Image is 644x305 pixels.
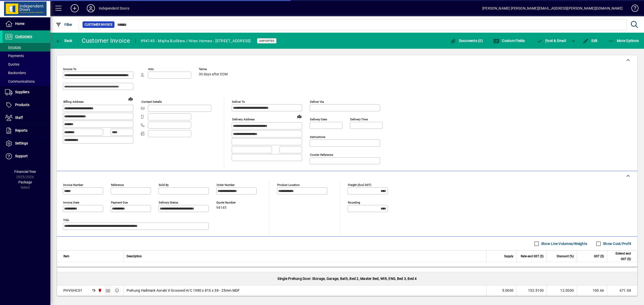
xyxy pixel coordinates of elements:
mat-label: Invoice To [63,67,76,71]
div: #94145 - Majha Builders / Hitec Homes - [STREET_ADDRESS] [141,37,251,45]
span: Quote number [216,201,247,204]
mat-label: Payment due [111,201,128,204]
span: Filter [56,23,72,27]
div: 152.5100 [520,288,544,293]
button: Back [54,36,74,45]
button: Profile [83,4,99,13]
span: 94145 [216,206,226,210]
span: Products [15,103,29,107]
span: 30 days after EOM [199,72,228,76]
mat-label: Courier Reference [310,153,333,157]
div: Customer Invoice [82,37,130,45]
mat-label: Delivery time [350,118,368,121]
mat-label: Deliver via [310,100,324,104]
span: Terms [199,68,229,71]
mat-label: Title [63,218,69,222]
td: 100.66 [577,285,607,295]
mat-label: Order number [217,183,235,187]
a: Knowledge Base [628,1,638,17]
app-page-header-button: Back [50,36,78,45]
span: ost & Email [537,39,566,43]
a: Backorders [3,69,50,77]
a: View on map [295,112,303,120]
button: Add [67,4,83,13]
a: Invoices [3,43,50,52]
span: Package [18,180,32,184]
a: Home [3,18,50,30]
mat-label: Invoice number [63,183,83,187]
a: Quotes [3,60,50,69]
button: Edit [581,36,599,45]
span: Edit [583,39,598,43]
span: Quotes [5,62,19,66]
span: Extend excl GST ($) [610,251,631,262]
a: Support [3,150,50,163]
span: Settings [15,141,28,145]
span: Unposted [259,39,274,42]
mat-label: Rounding [348,201,360,204]
a: Staff [3,112,50,124]
td: 12.0000 [547,285,577,295]
a: Settings [3,137,50,150]
span: P [545,39,548,43]
span: Item [63,253,69,259]
span: Staff [15,116,23,120]
a: Suppliers [3,86,50,98]
span: Supply [504,253,513,259]
span: Customers [15,34,32,38]
mat-label: Reference [111,183,124,187]
a: Communications [3,77,50,86]
span: Invoices [5,45,21,49]
a: Products [3,99,50,111]
mat-label: Sold by [159,183,169,187]
span: Description [127,253,142,259]
span: Rate excl GST ($) [521,253,544,259]
mat-label: Instructions [310,135,325,139]
span: 5.0000 [502,288,514,293]
a: View on map [127,95,135,103]
div: [PERSON_NAME] [PERSON_NAME][EMAIL_ADDRESS][PERSON_NAME][DOMAIN_NAME] [482,4,623,12]
div: PHVGHC01 [63,288,82,293]
span: Documents (0) [450,39,483,43]
span: Discount (%) [557,253,574,259]
label: Show Cost/Profit [602,241,631,246]
span: Suppliers [15,90,29,94]
span: Reports [15,128,27,132]
a: Reports [3,124,50,137]
button: Documents (0) [449,36,484,45]
span: Communications [5,79,35,83]
span: Christchurch [97,288,102,293]
mat-label: Deliver To [232,100,245,104]
span: Customer Invoice [85,22,112,27]
a: Payments [3,52,50,60]
button: More Options [607,36,640,45]
mat-label: Attn [148,67,154,71]
span: Payments [5,54,24,58]
mat-label: Freight (excl GST) [348,183,371,187]
mat-label: Product location [277,183,300,187]
button: Custom Fields [492,36,526,45]
span: GST ($) [594,253,604,259]
span: Custom Fields [493,39,525,43]
span: Financial Year [14,170,36,174]
span: Back [56,39,72,43]
div: Independent Doors [99,4,129,12]
span: Home [15,22,24,26]
label: Show Line Volumes/Weights [540,241,587,246]
mat-label: Delivery date [310,118,327,121]
div: Single Prehung Door: Storage, Garage, Bath, Bed 2, Master Bed, WIR, ENS, Bed 3, Bed 4 [57,272,637,285]
mat-label: Delivery status [159,201,178,204]
span: More Options [608,39,639,43]
button: Post & Email [534,36,569,45]
td: 671.04 [607,285,637,295]
span: Support [15,154,28,158]
span: Prehung Hallmark Aoraki V-Grooved H/C 1980 x 810 x 38 - 25mm MDF [127,288,240,293]
mat-label: Invoice date [63,201,79,204]
button: Filter [54,20,74,29]
span: Backorders [5,71,26,75]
